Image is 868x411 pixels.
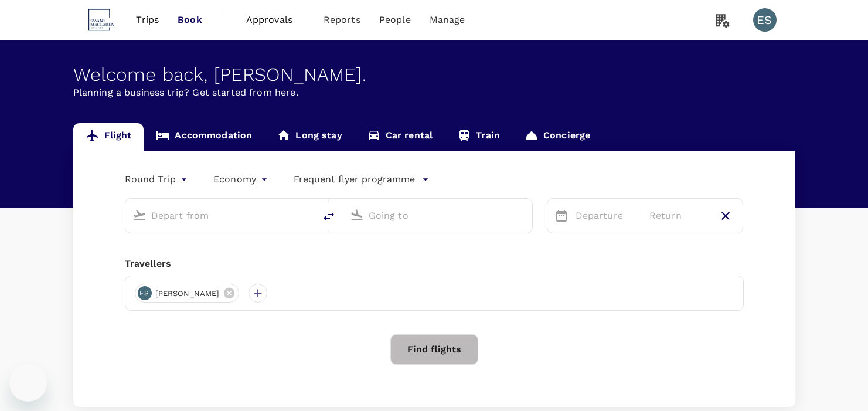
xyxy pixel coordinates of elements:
[324,13,360,27] span: Reports
[294,172,429,186] button: Frequent flyer programme
[445,123,512,151] a: Train
[135,284,240,303] div: ES[PERSON_NAME]
[125,170,190,189] div: Round Trip
[73,86,795,100] p: Planning a business trip? Get started from here.
[136,13,159,27] span: Trips
[73,7,127,33] img: Swan & Maclaren Group
[390,334,478,365] button: Find flights
[213,170,270,189] div: Economy
[178,13,202,27] span: Book
[576,209,635,223] p: Departure
[355,123,445,151] a: Car rental
[315,202,343,230] button: delete
[144,123,264,151] a: Accommodation
[649,209,709,223] p: Return
[9,364,47,402] iframe: Button to launch messaging window
[512,123,603,151] a: Concierge
[430,13,465,27] span: Manage
[246,13,305,27] span: Approvals
[369,206,508,225] input: Going to
[307,214,309,216] button: Open
[73,64,795,86] div: Welcome back , [PERSON_NAME] .
[524,214,526,216] button: Open
[264,123,354,151] a: Long stay
[294,172,415,186] p: Frequent flyer programme
[148,288,227,300] span: [PERSON_NAME]
[151,206,290,225] input: Depart from
[138,286,152,300] div: ES
[125,257,744,271] div: Travellers
[73,123,144,151] a: Flight
[753,8,777,32] div: ES
[379,13,411,27] span: People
